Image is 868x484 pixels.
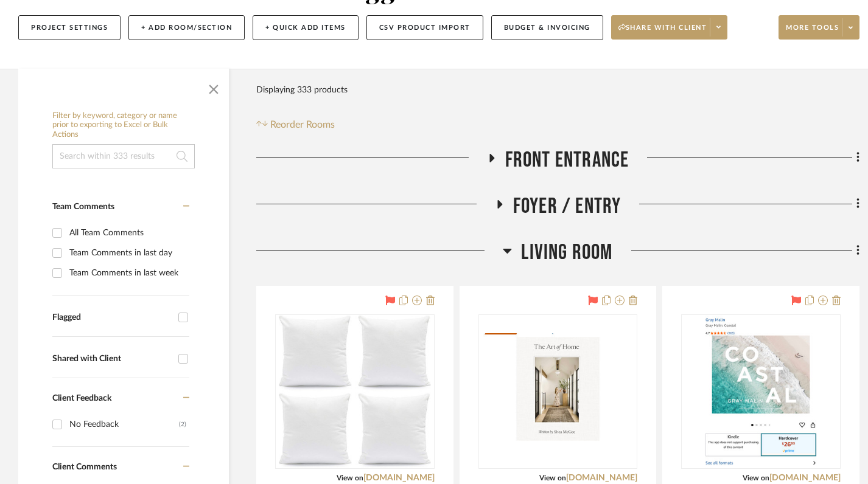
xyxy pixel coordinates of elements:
[479,315,637,468] div: 0
[505,147,629,173] span: Front Entrance
[179,415,186,434] div: (2)
[618,23,707,41] span: Share with client
[256,117,335,132] button: Reorder Rooms
[69,415,179,434] div: No Feedback
[366,15,483,40] button: CSV Product Import
[539,474,566,482] span: View on
[52,144,195,168] input: Search within 333 results
[480,333,637,449] img: Shea McGee The Art of Home: A Designer Guide to Creating an Elevated Yet Approachable Home
[69,263,186,283] div: Team Comments in last week
[491,15,603,40] button: Budget & Invoicing
[769,474,841,482] a: [DOMAIN_NAME]
[337,474,363,482] span: View on
[566,474,637,482] a: [DOMAIN_NAME]
[201,75,226,99] button: Close
[279,316,431,468] img: Hartsburg Throw Pillow set of 4 Outdoor Pillow Insert (Set of 4)
[513,193,621,220] span: Foyer / Entry
[611,15,728,40] button: Share with client
[779,15,859,40] button: More tools
[69,243,186,263] div: Team Comments in last day
[52,111,195,140] h6: Filter by keyword, category or name prior to exporting to Excel or Bulk Actions
[52,313,172,323] div: Flagged
[363,474,435,482] a: [DOMAIN_NAME]
[18,15,121,40] button: Project Settings
[270,117,335,132] span: Reorder Rooms
[52,463,117,471] span: Client Comments
[253,15,359,40] button: + Quick Add Items
[743,474,769,482] span: View on
[521,240,612,266] span: Living Room
[69,223,186,243] div: All Team Comments
[256,78,348,102] div: Displaying 333 products
[786,23,839,41] span: More tools
[702,316,820,468] img: Gray Malin Gray Malin: Coastal
[52,394,111,403] span: Client Feedback
[52,202,114,211] span: Team Comments
[52,354,172,364] div: Shared with Client
[128,15,245,40] button: + Add Room/Section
